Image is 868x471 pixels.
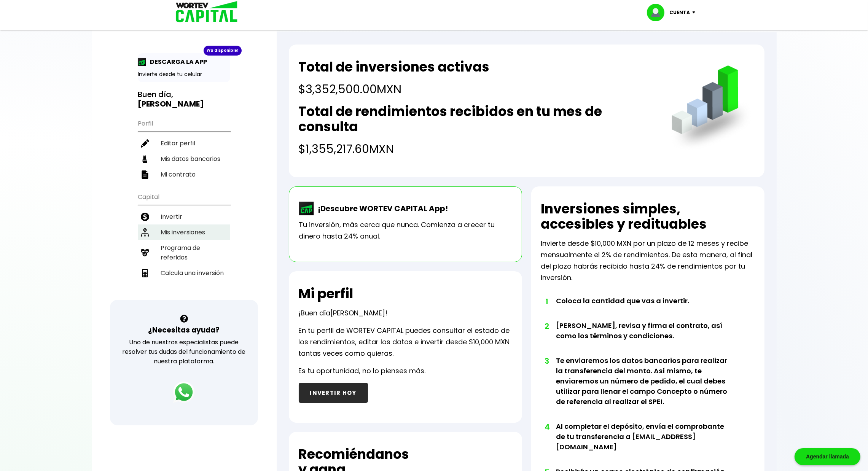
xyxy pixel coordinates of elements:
[141,155,149,163] img: datos-icon.10cf9172.svg
[204,46,242,56] div: ¡Ya disponible!
[299,104,656,134] h2: Total de rendimientos recibidos en tu mes de consulta
[545,355,549,367] span: 3
[138,209,230,224] a: Invertir
[299,219,512,242] p: Tu inversión, más cerca que nunca. Comienza a crecer tu dinero hasta 24% anual.
[138,265,230,281] a: Calcula una inversión
[299,365,426,377] p: Es tu oportunidad, no lo pienses más.
[138,135,230,151] a: Editar perfil
[299,81,490,98] h4: $3,352,500.00 MXN
[141,248,149,257] img: recomiendanos-icon.9b8e9327.svg
[138,58,146,66] img: app-icon
[299,286,354,301] h2: Mi perfil
[556,320,733,355] li: [PERSON_NAME], revisa y firma el contrato, así como los términos y condiciones.
[545,421,549,433] span: 4
[299,59,490,75] h2: Total de inversiones activas
[556,355,733,421] li: Te enviaremos los datos bancarios para realizar la transferencia del monto. Así mismo, te enviare...
[545,320,549,332] span: 2
[138,224,230,240] a: Mis inversiones
[668,65,755,152] img: grafica.516fef24.png
[120,337,248,366] p: Uno de nuestros especialistas puede resolver tus dudas del funcionamiento de nuestra plataforma.
[541,201,755,232] h2: Inversiones simples, accesibles y redituables
[690,11,701,14] img: icon-down
[299,307,388,319] p: ¡Buen día !
[138,90,230,109] h3: Buen día,
[314,203,448,214] p: ¡Descubre WORTEV CAPITAL App!
[541,238,755,283] p: Invierte desde $10,000 MXN por un plazo de 12 meses y recibe mensualmente el 2% de rendimientos. ...
[141,269,149,277] img: calculadora-icon.17d418c4.svg
[299,383,368,403] button: INVERTIR HOY
[556,296,733,320] li: Coloca la cantidad que vas a invertir.
[795,448,860,465] div: Agendar llamada
[331,308,385,318] span: [PERSON_NAME]
[138,188,230,300] ul: Capital
[146,57,207,67] p: DESCARGA LA APP
[141,170,149,179] img: contrato-icon.f2db500c.svg
[173,382,194,403] img: logos_whatsapp-icon.242b2217.svg
[545,296,549,307] span: 1
[299,140,656,158] h4: $1,355,217.60 MXN
[138,115,230,182] ul: Perfil
[138,99,204,109] b: [PERSON_NAME]
[138,167,230,182] a: Mi contrato
[138,240,230,265] a: Programa de referidos
[141,213,149,221] img: invertir-icon.b3b967d7.svg
[138,151,230,167] a: Mis datos bancarios
[670,7,690,18] p: Cuenta
[647,4,670,21] img: profile-image
[299,325,512,359] p: En tu perfil de WORTEV CAPITAL puedes consultar el estado de los rendimientos, editar los datos e...
[138,70,230,78] p: Invierte desde tu celular
[148,325,220,336] h3: ¿Necesitas ayuda?
[141,228,149,237] img: inversiones-icon.6695dc30.svg
[556,421,733,466] li: Al completar el depósito, envía el comprobante de tu transferencia a [EMAIL_ADDRESS][DOMAIN_NAME]
[141,139,149,148] img: editar-icon.952d3147.svg
[299,202,314,215] img: wortev-capital-app-icon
